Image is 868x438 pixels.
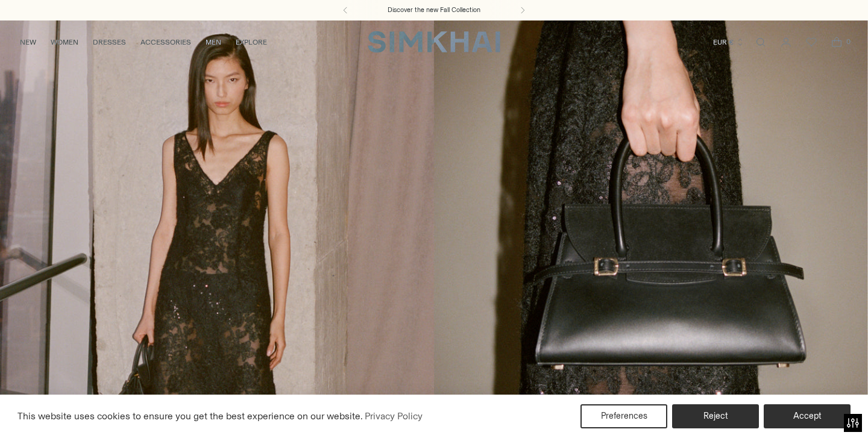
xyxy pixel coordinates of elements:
[672,404,759,428] button: Reject
[368,30,500,54] a: SIMKHAI
[749,30,773,54] a: Open search modal
[713,29,744,55] button: EUR €
[843,36,854,47] span: 0
[580,404,667,428] button: Preferences
[388,5,480,15] a: Discover the new Fall Collection
[825,30,849,54] a: Open cart modal
[93,29,126,55] a: DRESSES
[20,29,36,55] a: NEW
[774,30,798,54] a: Go to the account page
[51,29,78,55] a: WOMEN
[363,407,424,425] a: Privacy Policy (opens in a new tab)
[236,29,267,55] a: EXPLORE
[140,29,191,55] a: ACCESSORIES
[206,29,221,55] a: MEN
[764,404,851,428] button: Accept
[799,30,823,54] a: Wishlist
[17,410,363,422] span: This website uses cookies to ensure you get the best experience on our website.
